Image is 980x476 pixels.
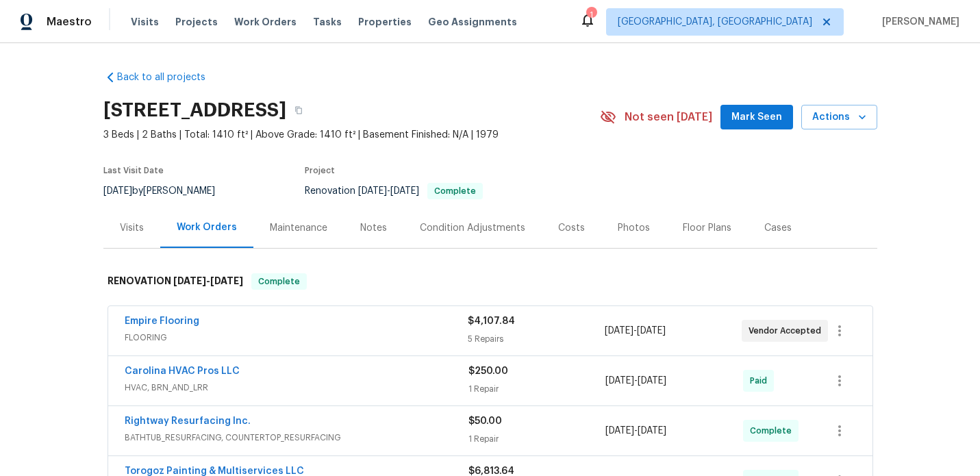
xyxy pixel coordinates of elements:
span: Not seen [DATE] [625,110,712,124]
span: [DATE] [210,276,243,286]
div: Condition Adjustments [420,221,525,235]
span: Maestro [47,15,92,29]
span: Projects [175,15,218,29]
div: 1 Repair [468,382,606,396]
div: RENOVATION [DATE]-[DATE]Complete [103,260,877,303]
span: Complete [253,275,305,288]
span: Tasks [313,17,342,27]
div: 5 Repairs [468,332,605,346]
span: Visits [131,15,159,29]
span: $50.00 [468,416,502,426]
h2: [STREET_ADDRESS] [103,103,286,117]
div: Cases [764,221,792,235]
a: Rightway Resurfacing Inc. [125,416,251,426]
span: $4,107.84 [468,316,515,326]
span: [DATE] [638,376,666,386]
span: $6,813.64 [468,466,514,476]
span: [PERSON_NAME] [877,15,959,29]
button: Mark Seen [720,105,793,130]
span: - [173,276,243,286]
span: FLOORING [125,331,468,345]
span: Paid [750,374,772,388]
span: Project [305,166,335,175]
a: Back to all projects [103,71,235,84]
span: $250.00 [468,366,508,376]
span: - [358,186,419,196]
span: 3 Beds | 2 Baths | Total: 1410 ft² | Above Grade: 1410 ft² | Basement Finished: N/A | 1979 [103,128,600,142]
span: Actions [812,109,866,126]
span: Work Orders [234,15,297,29]
span: [DATE] [358,186,387,196]
div: Notes [360,221,387,235]
div: Work Orders [177,221,237,234]
span: - [605,374,666,388]
a: Carolina HVAC Pros LLC [125,366,240,376]
span: [DATE] [637,326,666,336]
span: Mark Seen [731,109,782,126]
span: [GEOGRAPHIC_DATA], [GEOGRAPHIC_DATA] [618,15,812,29]
span: Renovation [305,186,483,196]
div: Visits [120,221,144,235]
div: by [PERSON_NAME] [103,183,231,199]
span: - [605,424,666,438]
span: Geo Assignments [428,15,517,29]
h6: RENOVATION [108,273,243,290]
span: [DATE] [605,326,633,336]
span: Complete [750,424,797,438]
span: - [605,324,666,338]
div: 1 [586,8,596,22]
div: 1 Repair [468,432,606,446]
a: Empire Flooring [125,316,199,326]
span: Last Visit Date [103,166,164,175]
button: Actions [801,105,877,130]
span: [DATE] [390,186,419,196]
div: Costs [558,221,585,235]
span: [DATE] [605,376,634,386]
div: Floor Plans [683,221,731,235]
span: HVAC, BRN_AND_LRR [125,381,468,394]
span: [DATE] [173,276,206,286]
div: Maintenance [270,221,327,235]
span: BATHTUB_RESURFACING, COUNTERTOP_RESURFACING [125,431,468,444]
div: Photos [618,221,650,235]
span: [DATE] [638,426,666,436]
span: [DATE] [605,426,634,436]
span: Properties [358,15,412,29]
span: Vendor Accepted [749,324,827,338]
a: Torogoz Painting & Multiservices LLC [125,466,304,476]
span: Complete [429,187,481,195]
span: [DATE] [103,186,132,196]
